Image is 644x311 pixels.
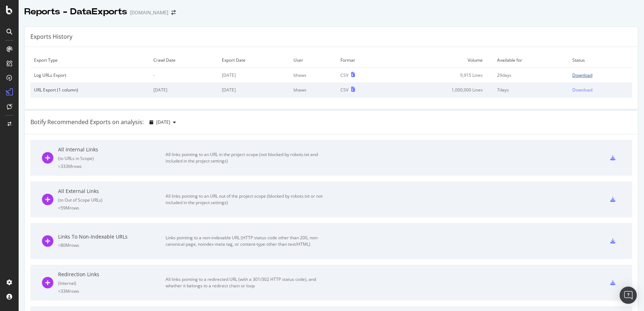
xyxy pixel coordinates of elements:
[290,83,337,97] td: bhaws
[493,68,569,83] td: 29 days
[569,53,632,68] td: Status
[58,280,166,286] div: ( Internal )
[30,33,72,41] div: Exports History
[24,6,127,18] div: Reports - DataExports
[388,53,494,68] td: Volume
[58,155,166,161] div: ( to URLs in Scope )
[290,68,337,83] td: bhaws
[340,87,348,93] div: CSV
[388,68,494,83] td: 9,915 Lines
[147,117,179,128] button: [DATE]
[58,242,166,248] div: = 80M rows
[340,72,348,78] div: CSV
[166,151,327,164] div: All links pointing to an URL in the project scope (not blocked by robots.txt and included in the ...
[58,197,166,203] div: ( to Out of Scope URLs )
[572,72,629,78] a: Download
[572,87,629,93] a: Download
[58,146,166,153] div: All Internal Links
[572,72,592,78] div: Download
[290,53,337,68] td: User
[218,83,290,97] td: [DATE]
[610,280,615,285] div: csv-export
[218,53,290,68] td: Export Date
[58,271,166,278] div: Redirection Links
[218,68,290,83] td: [DATE]
[150,68,218,83] td: -
[58,163,166,169] div: = 333M rows
[166,276,327,289] div: All links pointing to a redirected URL (with a 301/302 HTTP status code), and whether it belongs ...
[166,193,327,206] div: All links pointing to an URL out of the project scope (blocked by robots.txt or not included in t...
[610,155,615,160] div: csv-export
[337,53,388,68] td: Format
[493,83,569,97] td: 7 days
[388,83,494,97] td: 1,000,000 Lines
[58,188,166,195] div: All External Links
[30,53,150,68] td: Export Type
[572,87,592,93] div: Download
[58,233,166,240] div: Links To Non-Indexable URLs
[58,288,166,294] div: = 33M rows
[34,72,146,78] div: Log URLs Export
[30,118,144,126] div: Botify Recommended Exports on analysis:
[166,235,327,248] div: Links pointing to a non-indexable URL (HTTP status code other than 200, non-canonical page, noind...
[620,287,637,304] div: Open Intercom Messenger
[171,10,176,15] div: arrow-right-arrow-left
[58,205,166,211] div: = 59M rows
[150,53,218,68] td: Crawl Date
[34,87,146,93] div: URL Export (1 column)
[150,83,218,97] td: [DATE]
[610,197,615,202] div: csv-export
[156,119,170,125] span: 2025 Sep. 26th
[493,53,569,68] td: Available for
[130,9,168,16] div: [DOMAIN_NAME]
[610,239,615,244] div: csv-export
